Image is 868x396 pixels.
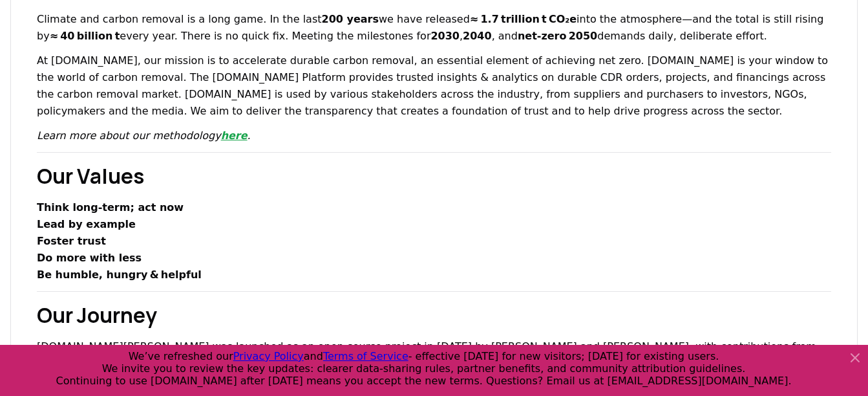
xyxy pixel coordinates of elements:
[37,269,202,281] strong: Be humble, hungry & helpful
[37,129,251,142] em: Learn more about our methodology .
[37,52,831,120] p: At [DOMAIN_NAME], our mission is to accelerate durable carbon removal, an essential element of ac...
[37,235,106,247] strong: Foster trust
[37,201,184,214] strong: Think long‑term; act now
[430,30,460,42] strong: 2030
[37,218,136,230] strong: Lead by example
[37,252,142,264] strong: Do more with less
[470,13,577,25] strong: ≈ 1.7 trillion t CO₂e
[37,160,831,192] h2: Our Values
[50,30,120,42] strong: ≈ 40 billion t
[37,300,831,331] h2: Our Journey
[221,129,248,142] a: here
[37,11,831,45] p: Climate and carbon removal is a long game. In the last we have released into the atmosphere—and t...
[518,30,597,42] strong: net‑zero 2050
[322,13,379,25] strong: 200 years
[463,30,492,42] strong: 2040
